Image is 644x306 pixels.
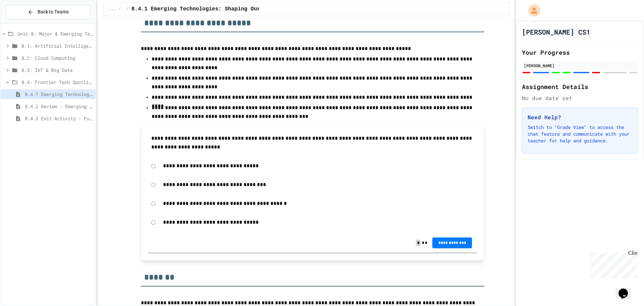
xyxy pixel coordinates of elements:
[521,3,542,18] div: My Account
[21,67,93,74] span: 8.3: IoT & Big Data
[25,115,93,122] span: 8.4.3 Exit Activity - Future Tech Challenge
[109,6,116,12] span: ...
[3,3,46,43] div: Chat with us now!Close
[38,8,69,15] span: Back to Teams
[522,48,638,57] h2: Your Progress
[616,279,637,299] iframe: chat widget
[588,250,637,278] iframe: chat widget
[6,5,90,19] button: Back to Teams
[118,6,121,12] span: /
[528,124,632,144] p: Switch to "Grade View" to access the chat feature and communicate with your teacher for help and ...
[126,6,129,12] span: /
[522,27,590,37] h1: [PERSON_NAME] CS1
[21,54,93,61] span: 8.2: Cloud Computing
[21,42,93,49] span: 8.1: Artificial Intelligence Basics
[25,91,93,98] span: 8.4.1 Emerging Technologies: Shaping Our Digital Future
[21,79,93,86] span: 8.4: Frontier Tech Spotlight
[25,103,93,110] span: 8.4.2 Review - Emerging Technologies: Shaping Our Digital Future
[522,82,638,91] h2: Assignment Details
[524,62,636,69] div: [PERSON_NAME]
[131,5,309,13] span: 8.4.1 Emerging Technologies: Shaping Our Digital Future
[17,30,93,37] span: Unit 8: Major & Emerging Technologies
[528,113,632,121] h3: Need Help?
[522,94,638,102] div: No due date set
